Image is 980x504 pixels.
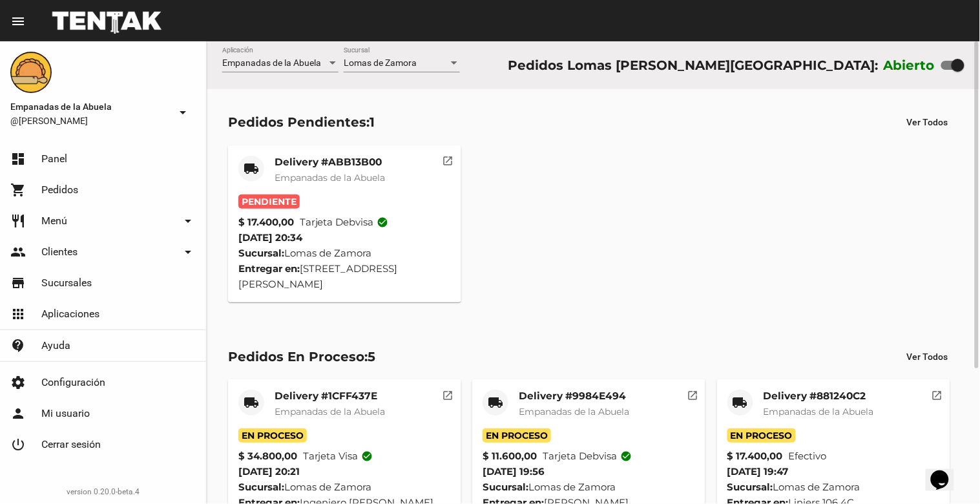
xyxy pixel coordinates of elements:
[443,388,454,399] mat-icon: open_in_new
[238,261,451,292] div: [STREET_ADDRESS][PERSON_NAME]
[519,390,629,403] mat-card-title: Delivery #9984E494
[41,152,67,165] span: Panel
[244,395,259,410] mat-icon: local_shipping
[275,156,385,169] mat-card-title: Delivery #ABB13B00
[41,339,70,352] span: Ayuda
[275,172,385,184] span: Empanadas de la Abuela
[764,406,874,417] span: Empanadas de la Abuela
[300,215,389,230] span: Tarjeta debvisa
[519,406,629,417] span: Empanadas de la Abuela
[483,448,537,464] strong: $ 11.600,00
[727,448,783,464] strong: $ 17.400,00
[907,352,948,362] span: Ver Todos
[238,231,302,244] span: [DATE] 20:34
[907,117,948,127] span: Ver Todos
[483,428,551,443] span: En Proceso
[303,448,373,464] span: Tarjeta visa
[244,161,259,176] mat-icon: local_shipping
[932,388,943,399] mat-icon: open_in_new
[10,275,26,291] mat-icon: store
[483,465,545,478] span: [DATE] 19:56
[228,346,375,367] div: Pedidos En Proceso:
[10,14,26,29] mat-icon: menu
[10,182,26,198] mat-icon: shopping_cart
[10,151,26,167] mat-icon: dashboard
[41,215,67,227] span: Menú
[180,244,196,260] mat-icon: arrow_drop_down
[175,105,191,120] mat-icon: arrow_drop_down
[884,55,935,76] label: Abierto
[727,481,773,493] strong: Sucursal:
[344,58,417,68] span: Lomas de Zamora
[238,247,284,259] strong: Sucursal:
[41,376,105,389] span: Configuración
[789,448,827,464] span: Efectivo
[10,406,26,421] mat-icon: person
[238,194,300,209] span: Pendiente
[180,213,196,229] mat-icon: arrow_drop_down
[275,390,385,403] mat-card-title: Delivery #1CFF437E
[41,277,92,289] span: Sucursales
[10,213,26,229] mat-icon: restaurant
[10,244,26,260] mat-icon: people
[10,485,196,498] div: version 0.20.0-beta.4
[687,388,698,399] mat-icon: open_in_new
[10,437,26,452] mat-icon: power_settings_new
[727,479,940,495] div: Lomas de Zamora
[41,184,78,196] span: Pedidos
[370,114,375,130] span: 1
[10,338,26,353] mat-icon: contact_support
[483,479,695,495] div: Lomas de Zamora
[41,246,78,258] span: Clientes
[275,406,385,417] span: Empanadas de la Abuela
[443,153,454,165] mat-icon: open_in_new
[10,52,52,93] img: f0136945-ed32-4f7c-91e3-a375bc4bb2c5.png
[897,345,959,368] button: Ver Todos
[238,481,284,493] strong: Sucursal:
[483,481,528,493] strong: Sucursal:
[620,450,632,462] mat-icon: check_circle
[377,216,389,228] mat-icon: check_circle
[764,390,874,403] mat-card-title: Delivery #881240C2
[41,438,101,451] span: Cerrar sesión
[228,112,375,132] div: Pedidos Pendientes:
[238,262,300,275] strong: Entregar en:
[222,58,321,68] span: Empanadas de la Abuela
[727,465,789,478] span: [DATE] 19:47
[543,448,632,464] span: Tarjeta debvisa
[926,452,967,491] iframe: chat widget
[238,428,307,443] span: En Proceso
[238,215,294,230] strong: $ 17.400,00
[41,407,90,420] span: Mi usuario
[508,55,878,76] div: Pedidos Lomas [PERSON_NAME][GEOGRAPHIC_DATA]:
[238,246,451,261] div: Lomas de Zamora
[10,375,26,390] mat-icon: settings
[10,114,170,127] span: @[PERSON_NAME]
[368,349,375,364] span: 5
[238,448,297,464] strong: $ 34.800,00
[41,308,99,320] span: Aplicaciones
[488,395,503,410] mat-icon: local_shipping
[10,99,170,114] span: Empanadas de la Abuela
[238,465,300,478] span: [DATE] 20:21
[362,450,373,462] mat-icon: check_circle
[10,306,26,322] mat-icon: apps
[238,479,451,495] div: Lomas de Zamora
[733,395,748,410] mat-icon: local_shipping
[897,110,959,134] button: Ver Todos
[727,428,796,443] span: En Proceso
